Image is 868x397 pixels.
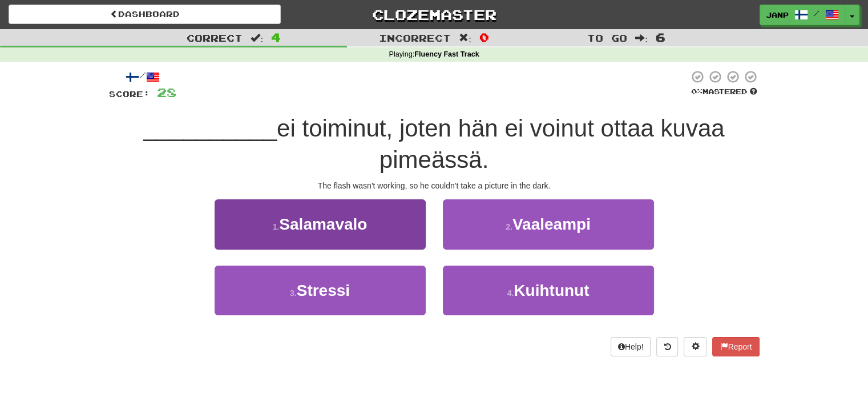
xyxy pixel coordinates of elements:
[766,10,789,20] span: JanP
[479,30,489,44] span: 0
[712,337,759,356] button: Report
[635,33,648,43] span: :
[506,222,512,231] small: 2 .
[109,180,760,191] div: The flash wasn't working, so he couldn't take a picture in the dark.
[459,33,471,43] span: :
[760,5,845,25] a: JanP /
[157,85,176,99] span: 28
[271,30,281,44] span: 4
[379,32,451,43] span: Incorrect
[587,32,627,43] span: To go
[691,87,703,96] span: 0 %
[109,70,176,84] div: /
[279,215,367,233] span: Salamavalo
[656,30,665,44] span: 6
[215,266,426,315] button: 3.Stressi
[9,5,281,24] a: Dashboard
[251,33,263,43] span: :
[297,282,350,299] span: Stressi
[298,5,570,25] a: Clozemaster
[656,337,678,356] button: Round history (alt+y)
[414,50,479,58] strong: Fluency Fast Track
[277,115,725,173] span: ei toiminut, joten hän ei voinut ottaa kuvaa pimeässä.
[273,222,280,231] small: 1 .
[611,337,651,356] button: Help!
[514,282,589,299] span: Kuihtunut
[507,288,514,298] small: 4 .
[109,89,150,99] span: Score:
[814,9,819,17] span: /
[689,87,760,97] div: Mastered
[443,199,654,249] button: 2.Vaaleampi
[443,266,654,315] button: 4.Kuihtunut
[512,215,591,233] span: Vaaleampi
[143,115,277,142] span: __________
[187,32,243,43] span: Correct
[290,288,297,298] small: 3 .
[215,199,426,249] button: 1.Salamavalo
